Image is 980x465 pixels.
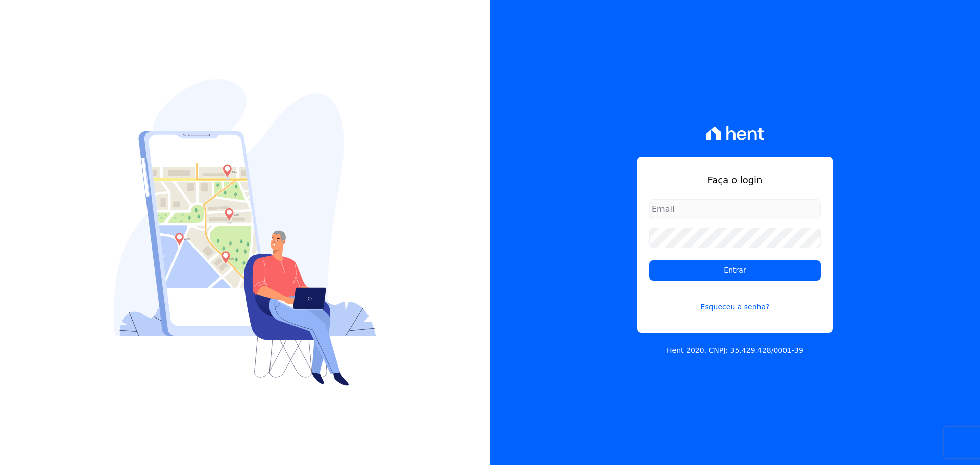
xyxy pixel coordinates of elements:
[114,79,376,386] img: Login
[649,199,821,219] input: Email
[649,289,821,312] a: Esqueceu a senha?
[649,260,821,281] input: Entrar
[649,173,821,187] h1: Faça o login
[667,345,803,356] p: Hent 2020. CNPJ: 35.429.428/0001-39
